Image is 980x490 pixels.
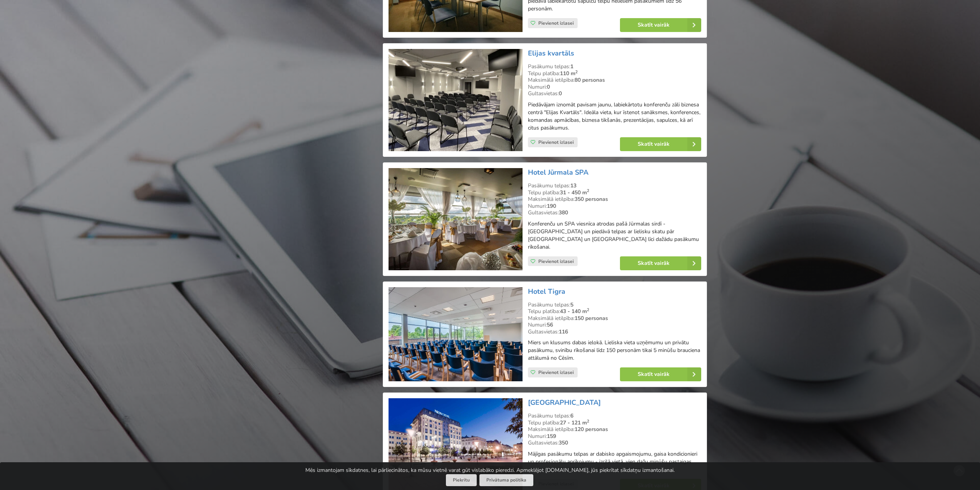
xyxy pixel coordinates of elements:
span: Pievienot izlasei [538,369,574,375]
sup: 2 [575,69,578,75]
img: Viesnīca | Priekuļi | Hotel Tigra [389,287,522,382]
strong: 0 [547,83,550,91]
strong: 159 [547,433,556,440]
strong: 150 personas [575,315,608,322]
sup: 2 [587,418,589,424]
strong: 13 [570,182,576,189]
div: Maksimālā ietilpība: [528,77,701,84]
div: Pasākumu telpas: [528,182,701,189]
strong: 56 [547,321,553,328]
div: Telpu platība: [528,308,701,315]
span: Pievienot izlasei [538,139,574,145]
img: Viesnīca | Jūrmala | Hotel Jūrmala SPA [389,168,522,270]
div: Gultasvietas: [528,328,701,335]
strong: 31 - 450 m [560,189,589,196]
strong: 5 [570,301,573,308]
div: Pasākumu telpas: [528,413,701,419]
a: Skatīt vairāk [620,18,701,32]
strong: 1 [570,63,573,70]
div: Numuri: [528,84,701,91]
img: Konferenču centrs | Rīga | Elijas kvartāls [389,49,522,151]
a: Skatīt vairāk [620,367,701,381]
div: Pasākumu telpas: [528,63,701,70]
a: Hotel Jūrmala SPA [528,168,588,177]
div: Maksimālā ietilpība: [528,196,701,203]
strong: 110 m [560,70,578,77]
sup: 2 [587,188,589,194]
div: Pasākumu telpas: [528,301,701,308]
div: Telpu platība: [528,419,701,426]
div: Numuri: [528,322,701,328]
strong: 350 personas [575,195,608,203]
div: Numuri: [528,203,701,210]
span: Pievienot izlasei [538,20,574,26]
div: Gultasvietas: [528,209,701,216]
button: Piekrītu [446,474,477,486]
div: Maksimālā ietilpība: [528,315,701,322]
strong: 80 personas [575,76,605,84]
a: Hotel Tigra [528,287,565,296]
strong: 0 [559,90,562,97]
a: Skatīt vairāk [620,137,701,151]
strong: 190 [547,202,556,210]
div: Maksimālā ietilpība: [528,426,701,433]
a: Elijas kvartāls [528,49,574,58]
strong: 380 [559,209,568,216]
strong: 350 [559,439,568,446]
p: Mājīgas pasākumu telpas ar dabisko apgaismojumu, gaisa kondicionieri un profesionālu aprīkojumu -... [528,450,701,473]
a: Privātuma politika [479,474,533,486]
p: Piedāvājam iznomāt pavisam jaunu, labiekārtotu konferenču zāli biznesa centrā "Elijas Kvartāls". ... [528,101,701,132]
div: Gultasvietas: [528,90,701,97]
p: Konferenču un SPA viesnīca atrodas pašā Jūrmalas sirdī - [GEOGRAPHIC_DATA] un piedāvā telpas ar l... [528,220,701,251]
strong: 6 [570,412,573,419]
p: Miers un klusums dabas ielokā. Lieliska vieta uzņēmumu un privātu pasākumu, svinību rīkošanai līd... [528,339,701,362]
div: Telpu platība: [528,70,701,77]
strong: 27 - 121 m [560,419,589,426]
div: Gultasvietas: [528,439,701,446]
a: [GEOGRAPHIC_DATA] [528,398,601,407]
span: Pievienot izlasei [538,258,574,264]
a: Skatīt vairāk [620,256,701,270]
strong: 120 personas [575,426,608,433]
strong: 43 - 140 m [560,308,589,315]
strong: 116 [559,328,568,335]
sup: 2 [587,307,589,313]
div: Telpu platība: [528,189,701,196]
div: Numuri: [528,433,701,440]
